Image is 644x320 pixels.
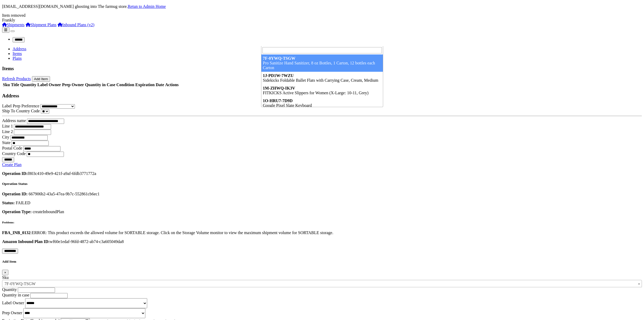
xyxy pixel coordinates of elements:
[2,275,9,280] label: Sku
[85,82,116,87] th: Quantity in Case
[263,86,295,90] strong: 1M-ZHWQ-IK3V
[2,23,25,27] a: Shipments
[262,47,382,53] input: Search
[2,171,27,176] strong: Operation ID:
[263,73,294,78] strong: 1J-PD1W-7WZU
[32,76,50,82] button: Add Item
[2,280,642,287] span: Pro Sanitize Hand Sanitizer, 8 oz Bottles, 1 Carton, 12 bottles each Carton
[2,171,642,176] p: f803c410-49e9-421f-a9af-6fdb3771772a
[2,201,642,205] p: FAILED
[62,82,84,87] th: Prep Owner
[2,66,642,71] h3: Items
[13,56,22,60] a: Plans
[263,91,381,95] div: FITKICKS Active Slippers for Women (X-Large: 10-11, Grey)
[2,151,26,156] label: Country Code
[116,82,134,87] th: Condition
[2,118,26,123] label: Address name
[263,56,295,60] strong: 7F-0YWQ-TSGW
[58,23,95,27] a: Inbound Plans (v2)
[2,124,13,128] label: Line 1
[165,82,179,87] th: Actions
[26,23,57,27] a: Shipment Plans
[2,260,642,264] h5: Add Item
[2,230,642,235] div: : ERROR: This product exceeds the allowed volume for SORTABLE storage. Click on the Storage Volum...
[2,4,642,9] p: [EMAIL_ADDRESS][DOMAIN_NAME] ghosting into The farmug store.
[2,13,642,18] div: Item removed
[2,270,8,275] button: Close
[261,72,383,84] li: Sidekicks Foldable Ballet Flats with Carrying Case, Cream, Medium
[3,82,10,87] th: Sku
[263,103,381,108] div: Google Pixel Slate Keyboard
[2,192,27,196] strong: Operation ID:
[263,78,381,83] div: Sidekicks Foldable Ballet Flats with Carrying Case, Cream, Medium
[2,280,642,288] span: Pro Sanitize Hand Sanitizer, 8 oz Bottles, 1 Carton, 12 bottles each Carton
[2,104,39,108] label: Label Prep Preference
[10,30,15,32] button: Toggle navigation
[13,51,22,56] a: Items
[263,98,293,103] strong: 1O-HRU7-7D9D
[20,82,36,87] th: Quantity
[2,146,22,150] label: Postal Code
[2,221,642,224] h6: Problems:
[263,61,381,70] div: Pro Sanitize Hand Sanitizer, 8 oz Bottles, 1 Carton, 12 bottles each Carton
[2,239,642,244] p: wf60e1edaf-96fd-4872-ab74-c3a605049da8
[2,135,9,139] label: City
[4,271,6,274] span: ×
[2,18,642,23] div: Frankly
[135,82,164,87] th: Expiration Date
[2,109,40,113] label: Ship To Country Code
[2,201,15,205] strong: Status:
[2,239,50,244] strong: Amazon Inbound Plan ID:
[2,93,642,99] h3: Address
[2,300,24,305] label: Label Owner
[261,97,383,109] li: Google Pixel Slate Keyboard
[2,230,30,235] strong: FBA_INB_0132
[2,209,642,214] p: createInboundPlan
[261,54,383,72] li: Pro Sanitize Hand Sanitizer, 8 oz Bottles, 1 Carton, 12 bottles each Carton
[2,287,17,292] label: Quantity
[2,129,13,134] label: Line 2
[2,76,31,81] a: Refresh Products
[2,140,10,145] label: State
[2,162,21,167] a: Create Plan
[2,293,29,297] label: Quantity in case
[2,182,642,186] h5: Operation Status
[2,209,32,214] strong: Operation Type:
[13,47,26,51] a: Address
[261,84,383,97] li: FITKICKS Active Slippers for Women (X-Large: 10-11, Grey)
[37,82,61,87] th: Label Owner
[2,310,22,315] label: Prep Owner
[11,82,20,87] th: Title
[128,4,166,9] a: Retun to Admin Home
[2,192,642,196] p: 667906b2-43a5-47ea-9b7c-552861cb6ec1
